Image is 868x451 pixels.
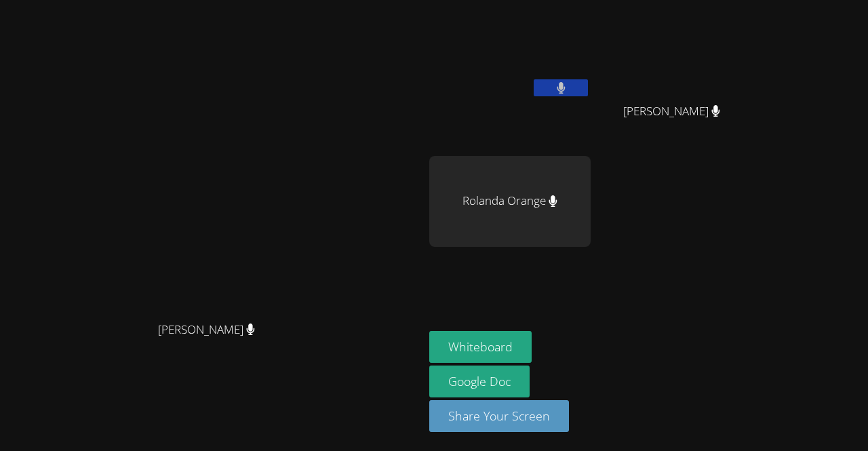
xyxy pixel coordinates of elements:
button: Whiteboard [429,331,532,363]
span: [PERSON_NAME] [158,320,255,340]
span: [PERSON_NAME] [623,102,720,121]
div: Rolanda Orange [429,156,591,247]
a: Google Doc [429,366,530,397]
button: Share Your Screen [429,400,569,432]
